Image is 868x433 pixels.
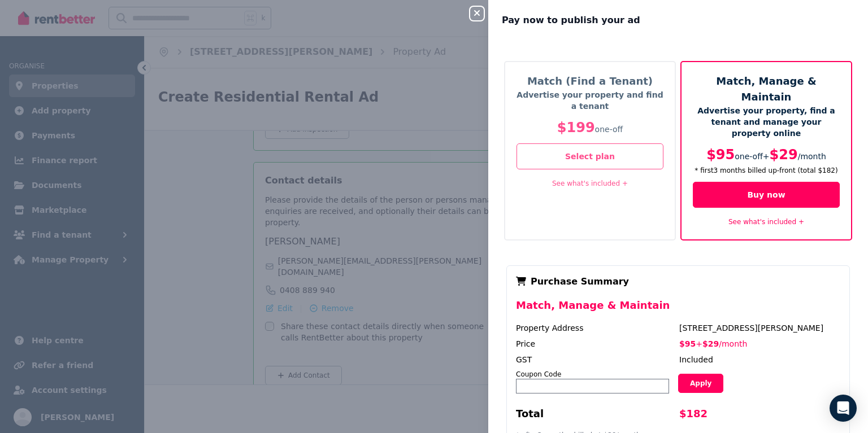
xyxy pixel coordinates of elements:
[693,166,840,175] p: * first 3 month s billed up-front (total $182 )
[516,338,677,349] div: Price
[552,180,628,187] a: See what's included +
[678,374,723,393] button: Apply
[798,152,826,161] span: / month
[693,182,840,208] button: Buy now
[516,298,840,322] div: Match, Manage & Maintain
[728,218,804,226] a: See what's included +
[696,339,702,348] span: +
[693,73,840,105] h5: Match, Manage & Maintain
[679,406,840,426] div: $182
[706,147,735,163] span: $95
[557,120,595,135] span: $199
[516,354,677,365] div: GST
[735,152,763,161] span: one-off
[679,354,840,365] div: Included
[763,152,770,161] span: +
[719,339,747,348] span: / month
[516,370,669,379] div: Coupon Code
[693,105,840,139] p: Advertise your property, find a tenant and manage your property online
[517,143,663,169] button: Select plan
[679,339,696,348] span: $95
[516,275,840,288] div: Purchase Summary
[517,89,663,112] p: Advertise your property and find a tenant
[770,147,798,163] span: $29
[516,406,677,426] div: Total
[517,73,663,89] h5: Match (Find a Tenant)
[502,14,640,27] span: Pay now to publish your ad
[702,339,719,348] span: $29
[595,125,623,134] span: one-off
[830,395,857,422] div: Open Intercom Messenger
[679,322,840,334] div: [STREET_ADDRESS][PERSON_NAME]
[516,322,677,334] div: Property Address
